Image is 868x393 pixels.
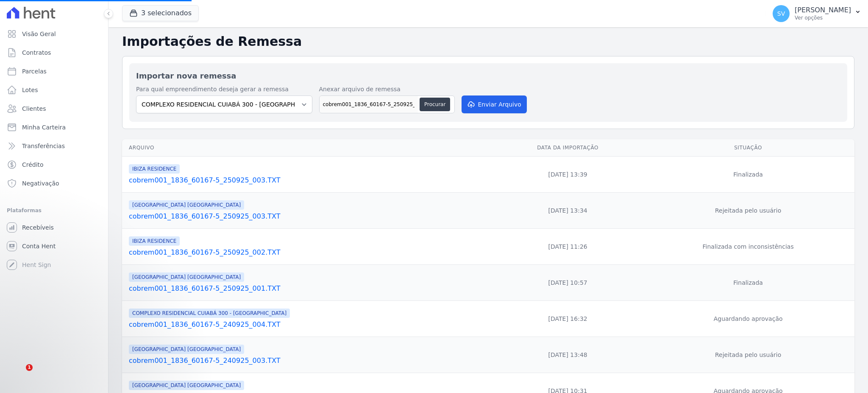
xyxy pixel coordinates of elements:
div: Plataformas [7,205,101,216]
a: Clientes [3,100,105,117]
span: Crédito [22,160,44,169]
th: Situação [642,139,854,157]
a: Minha Carteira [3,119,105,136]
span: [GEOGRAPHIC_DATA] [GEOGRAPHIC_DATA] [129,272,244,282]
button: SV [PERSON_NAME] Ver opções [766,2,868,25]
span: Conta Hent [22,242,56,250]
span: Clientes [22,104,46,113]
button: Procurar [420,98,450,111]
span: Visão Geral [22,30,56,38]
span: Minha Carteira [22,123,66,132]
a: Transferências [3,138,105,154]
td: Finalizada [642,157,854,193]
span: 1 [26,364,33,371]
th: Data da Importação [494,139,642,157]
h2: Importações de Remessa [122,34,854,49]
span: [GEOGRAPHIC_DATA] [GEOGRAPHIC_DATA] [129,381,244,390]
span: [GEOGRAPHIC_DATA] [GEOGRAPHIC_DATA] [129,200,244,210]
span: [GEOGRAPHIC_DATA] [GEOGRAPHIC_DATA] [129,345,244,354]
span: IBIZA RESIDENCE [129,236,180,246]
a: Crédito [3,156,105,173]
span: Negativação [22,179,59,188]
td: Rejeitada pelo usuário [642,337,854,373]
span: IBIZA RESIDENCE [129,164,180,174]
td: Finalizada [642,265,854,301]
a: cobrem001_1836_60167-5_250925_003.TXT [129,211,490,222]
td: Rejeitada pelo usuário [642,193,854,229]
td: [DATE] 13:39 [494,157,642,193]
a: Contratos [3,44,105,61]
span: Lotes [22,86,38,94]
td: Aguardando aprovação [642,301,854,337]
span: Contratos [22,48,51,57]
a: Lotes [3,81,105,98]
a: Parcelas [3,63,105,80]
td: [DATE] 13:48 [494,337,642,373]
span: Transferências [22,142,65,150]
span: Parcelas [22,67,47,76]
iframe: Intercom notifications mensagem [6,275,176,370]
a: Visão Geral [3,25,105,42]
a: cobrem001_1836_60167-5_250925_001.TXT [129,284,490,294]
label: Para qual empreendimento deseja gerar a remessa [136,85,312,94]
a: cobrem001_1836_60167-5_250925_002.TXT [129,247,490,258]
h2: Importar nova remessa [136,70,840,81]
button: Enviar Arquivo [462,95,527,113]
td: [DATE] 13:34 [494,193,642,229]
td: [DATE] 10:57 [494,265,642,301]
label: Anexar arquivo de remessa [319,85,455,94]
a: cobrem001_1836_60167-5_240925_003.TXT [129,356,490,366]
iframe: Intercom live chat [8,364,29,385]
a: cobrem001_1836_60167-5_240925_004.TXT [129,320,490,330]
td: [DATE] 16:32 [494,301,642,337]
a: Conta Hent [3,238,105,255]
a: cobrem001_1836_60167-5_250925_003.TXT [129,175,490,185]
span: COMPLEXO RESIDENCIAL CUIABÁ 300 - [GEOGRAPHIC_DATA] [129,309,290,318]
td: Finalizada com inconsistências [642,229,854,265]
td: [DATE] 11:26 [494,229,642,265]
p: Ver opções [795,14,851,21]
button: 3 selecionados [122,5,199,21]
span: Recebíveis [22,223,54,232]
span: SV [777,11,785,17]
p: [PERSON_NAME] [795,6,851,14]
a: Negativação [3,175,105,192]
a: Recebíveis [3,219,105,236]
th: Arquivo [122,139,494,157]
